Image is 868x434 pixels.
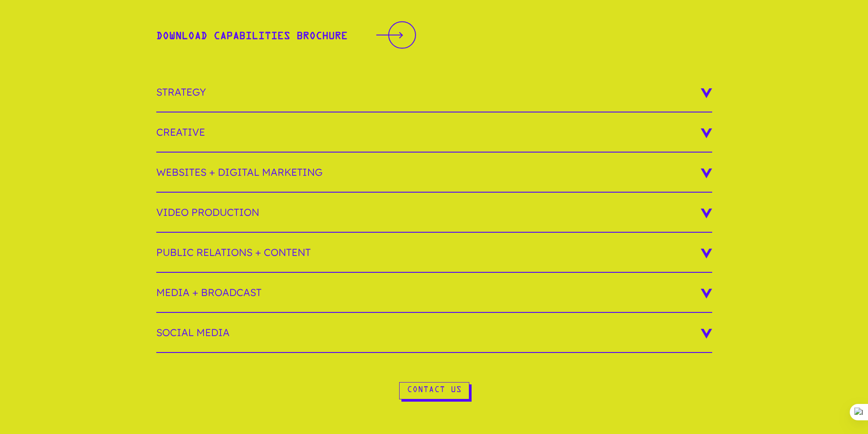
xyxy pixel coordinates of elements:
h3: Strategy [156,72,712,112]
h3: Media + Broadcast [156,273,712,313]
h3: Video Production [156,193,712,233]
a: Download Capabilities BrochureDownload Capabilities Brochure [156,20,416,51]
h3: Websites + Digital Marketing [156,153,712,193]
h3: Social Media [156,313,712,353]
a: Contact Us [399,382,469,400]
h3: Creative [156,112,712,153]
h3: Public Relations + Content [156,233,712,273]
